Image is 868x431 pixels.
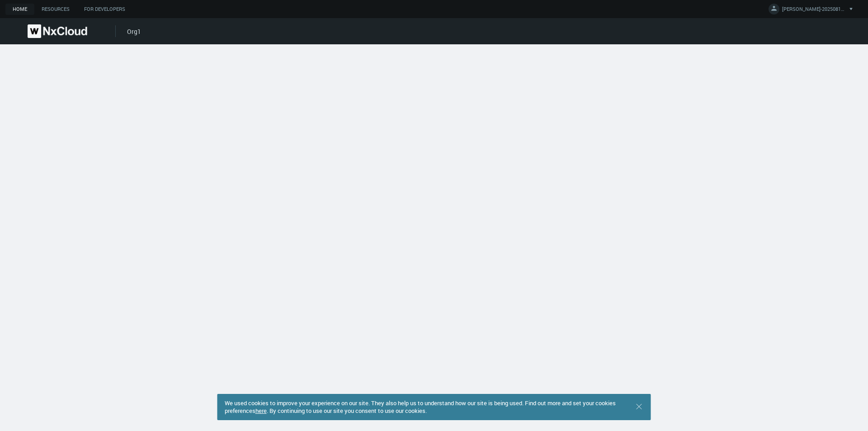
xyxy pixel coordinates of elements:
span: . By continuing to use our site you consent to use our cookies. [267,407,427,415]
a: here [255,407,267,415]
img: Nx Cloud logo [28,24,87,38]
span: [PERSON_NAME]-20250814-1 M. [782,5,845,16]
a: Org1 [127,27,141,36]
a: For Developers [77,4,132,15]
span: We used cookies to improve your experience on our site. They also help us to understand how our s... [225,399,616,415]
a: Resources [34,4,77,15]
a: Home [5,4,34,15]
